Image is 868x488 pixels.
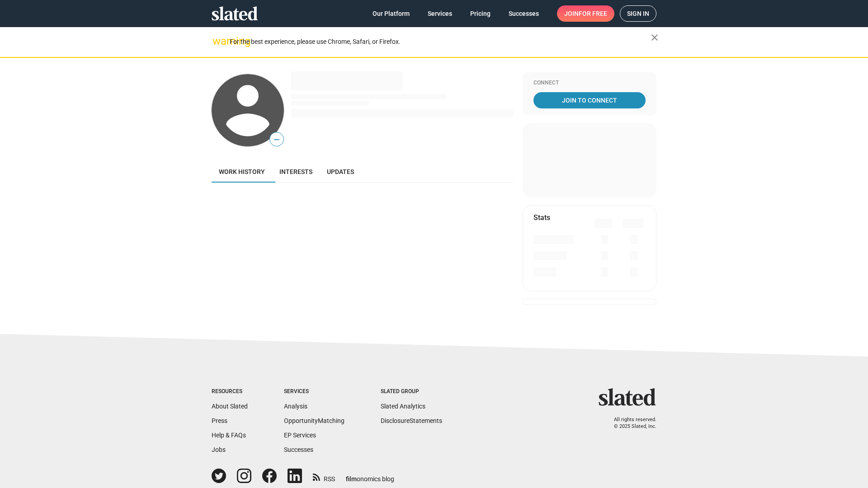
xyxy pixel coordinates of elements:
span: Interests [279,168,312,175]
div: For the best experience, please use Chrome, Safari, or Firefox. [230,36,651,48]
a: Slated Analytics [381,403,425,410]
a: Successes [284,446,313,453]
mat-icon: close [649,32,660,43]
a: DisclosureStatements [381,417,442,424]
mat-card-title: Stats [533,213,550,222]
a: Interests [272,161,320,183]
span: Pricing [470,5,491,22]
a: Pricing [463,5,498,22]
a: Join To Connect [533,92,646,108]
a: Help & FAQs [212,432,246,439]
a: Our Platform [365,5,417,22]
p: All rights reserved. © 2025 Slated, Inc. [604,417,656,430]
span: Services [428,5,452,22]
span: Updates [327,168,354,175]
a: Work history [212,161,272,183]
span: Sign in [627,6,649,21]
span: Work history [219,168,265,175]
a: RSS [313,469,335,483]
div: Services [284,388,344,395]
span: Successes [509,5,539,22]
span: Join To Connect [535,92,644,108]
a: Jobs [212,446,226,453]
a: Updates [320,161,361,183]
span: film [346,475,357,483]
a: Analysis [284,403,307,410]
span: for free [579,5,607,22]
a: Services [420,5,459,22]
a: OpportunityMatching [284,417,344,424]
a: Press [212,417,227,424]
a: EP Services [284,432,316,439]
a: Joinfor free [557,5,614,22]
a: Sign in [620,5,656,22]
a: Successes [501,5,546,22]
a: About Slated [212,403,248,410]
div: Connect [533,80,646,87]
span: Join [564,5,607,22]
a: filmonomics blog [346,468,394,483]
div: Resources [212,388,248,395]
mat-icon: warning [212,36,223,47]
div: Slated Group [381,388,442,395]
span: — [270,134,283,145]
span: Our Platform [373,5,410,22]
